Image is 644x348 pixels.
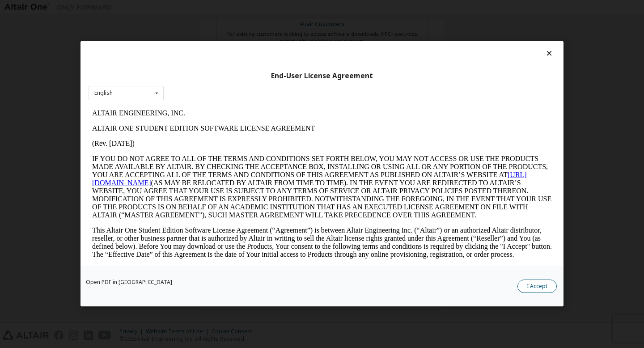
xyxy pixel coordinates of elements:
[94,90,113,96] div: English
[89,72,555,81] div: End-User License Agreement
[4,19,463,27] p: ALTAIR ONE STUDENT EDITION SOFTWARE LICENSE AGREEMENT
[517,280,557,293] button: I Accept
[4,34,463,42] p: (Rev. [DATE])
[4,4,463,12] p: ALTAIR ENGINEERING, INC.
[86,280,172,285] a: Open PDF in [GEOGRAPHIC_DATA]
[4,49,463,114] p: IF YOU DO NOT AGREE TO ALL OF THE TERMS AND CONDITIONS SET FORTH BELOW, YOU MAY NOT ACCESS OR USE...
[4,121,463,153] p: This Altair One Student Edition Software License Agreement (“Agreement”) is between Altair Engine...
[4,65,438,81] a: [URL][DOMAIN_NAME]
